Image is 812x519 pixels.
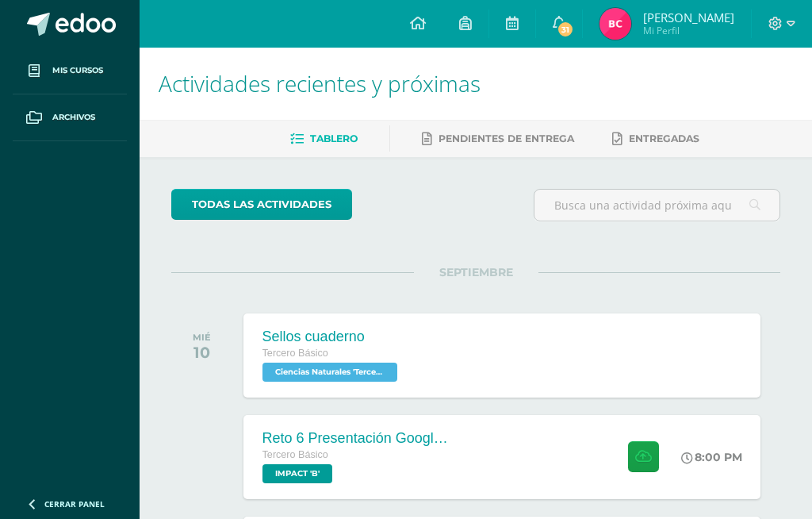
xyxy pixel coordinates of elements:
[262,329,401,345] div: Sellos cuaderno
[13,94,127,141] a: Archivos
[439,133,574,144] span: Pendientes de entrega
[171,189,352,220] a: todas las Actividades
[262,430,453,447] div: Reto 6 Presentación Google Slides Clase 3 y 4
[262,449,328,460] span: Tercero Básico
[599,8,631,40] img: f158ea1a507f5a9f5d8e34389c80aff3.png
[629,133,699,144] span: Entregadas
[44,498,105,509] span: Cerrar panel
[52,64,103,77] span: Mis cursos
[681,450,742,464] div: 8:00 PM
[159,68,481,98] span: Actividades recientes y próximas
[290,126,358,152] a: Tablero
[13,48,127,94] a: Mis cursos
[262,348,328,359] span: Tercero Básico
[534,190,779,221] input: Busca una actividad próxima aquí...
[52,111,95,124] span: Archivos
[193,343,211,362] div: 10
[262,464,332,483] span: IMPACT 'B'
[557,21,574,38] span: 31
[310,133,358,144] span: Tablero
[193,332,211,343] div: MIÉ
[612,126,699,152] a: Entregadas
[414,265,538,279] span: SEPTIEMBRE
[262,363,397,382] span: Ciencias Naturales 'Tercero Básico B'
[643,24,734,37] span: Mi Perfil
[422,126,574,152] a: Pendientes de entrega
[643,10,734,25] span: [PERSON_NAME]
